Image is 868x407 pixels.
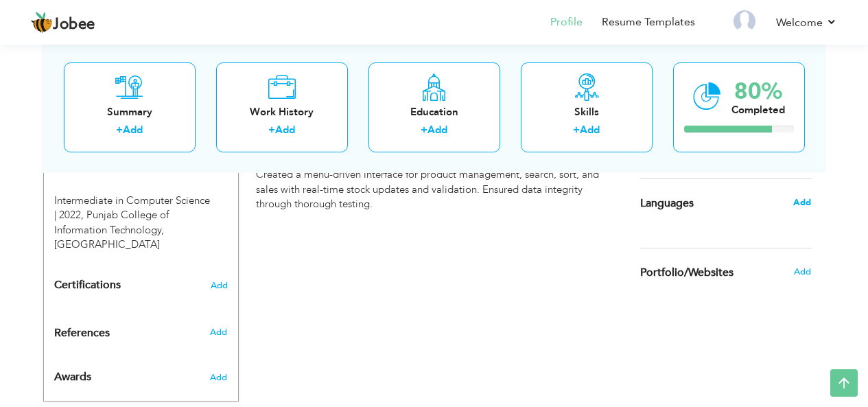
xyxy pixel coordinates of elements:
[31,12,53,34] img: jobee.io
[211,281,228,290] span: Add the certifications you’ve earned.
[31,12,95,34] a: Jobee
[550,14,583,30] a: Profile
[275,123,295,137] a: Add
[731,80,785,102] div: 80%
[54,371,91,384] span: Awards
[794,266,811,278] span: Add
[123,123,143,137] a: Add
[427,123,447,137] a: Add
[734,10,755,32] img: Profile Img
[640,178,812,227] div: Show your familiar languages.
[573,123,580,137] label: +
[54,95,228,253] div: Add your educational degree.
[268,123,275,137] label: +
[256,139,611,212] div: Built an e-commerce store application using C++ with DSA concepts. Implemented classes for produc...
[630,248,822,296] div: Share your links of online work
[379,104,489,119] div: Education
[227,104,337,119] div: Work History
[580,123,600,137] a: Add
[54,277,121,292] span: Certifications
[640,198,694,210] span: Languages
[44,358,238,391] div: Add the awards you’ve earned.
[210,371,227,384] span: Add
[53,17,95,32] span: Jobee
[602,14,695,30] a: Resume Templates
[54,208,169,251] span: Punjab College of Information Technology, [GEOGRAPHIC_DATA]
[210,326,227,338] span: Add
[731,102,785,117] div: Completed
[44,173,238,253] div: Intermediate in Computer Science, 2022
[44,326,238,347] div: Add the reference.
[54,327,110,340] span: References
[793,196,811,209] span: Add
[54,194,210,222] span: Intermediate in Computer Science, Punjab College of Information Technology, 2022
[421,123,427,137] label: +
[640,267,734,279] span: Portfolio/Websites
[776,14,837,31] a: Welcome
[532,104,642,119] div: Skills
[116,123,123,137] label: +
[75,104,185,119] div: Summary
